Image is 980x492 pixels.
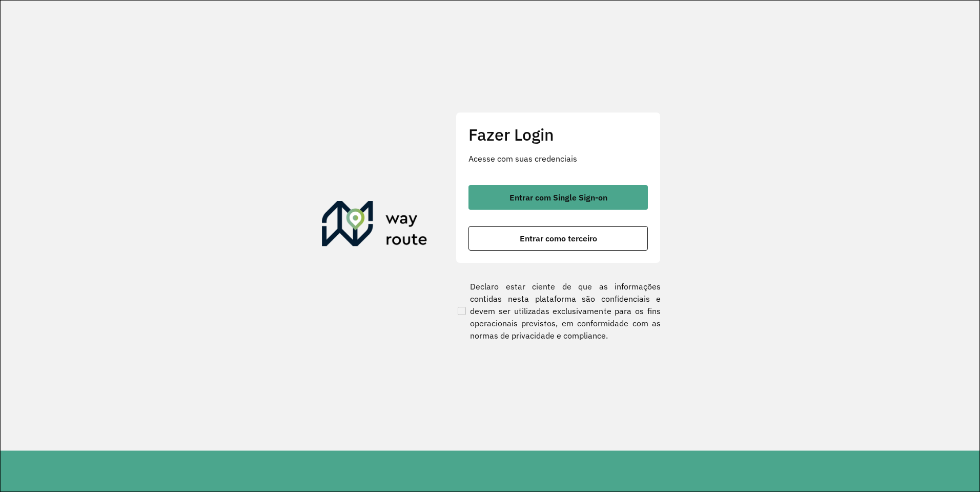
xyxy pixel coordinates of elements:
span: Entrar com Single Sign-on [509,193,607,202]
label: Declaro estar ciente de que as informações contidas nesta plataforma são confidenciais e devem se... [456,280,661,342]
h2: Fazer Login [468,125,648,144]
p: Acesse com suas credenciais [468,152,648,165]
span: Entrar como terceiro [520,234,597,242]
button: button [468,226,648,251]
img: Roteirizador AmbevTech [322,201,427,250]
button: button [468,185,648,210]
